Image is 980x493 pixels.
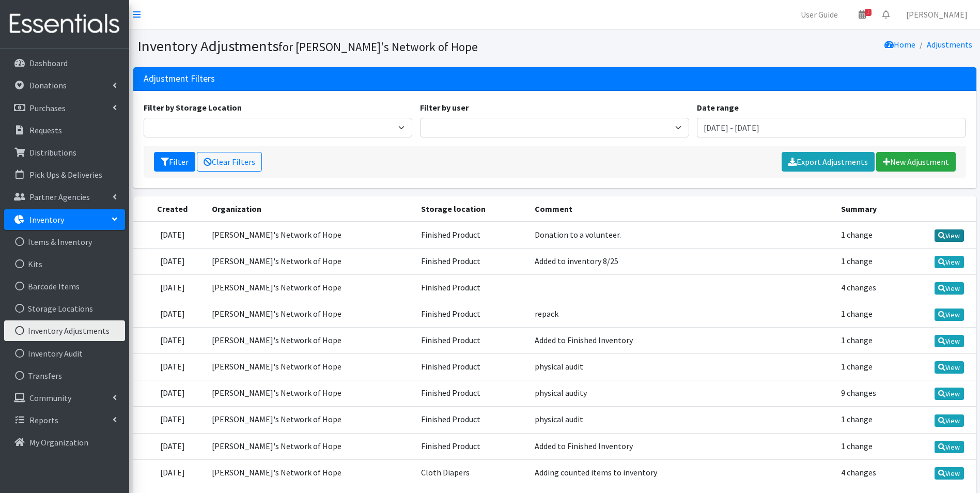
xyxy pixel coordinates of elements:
[528,328,835,354] td: Added to Finished Inventory
[884,39,915,50] a: Home
[528,433,835,459] td: Added to Finished Inventory
[4,410,125,430] a: Reports
[935,414,964,427] a: View
[4,98,125,118] a: Purchases
[206,301,415,327] td: [PERSON_NAME]'s Network of Hope
[137,37,551,55] h1: Inventory Adjustments
[835,301,906,327] td: 1 change
[4,164,125,185] a: Pick Ups & Deliveries
[206,222,415,249] td: [PERSON_NAME]'s Network of Hope
[528,248,835,274] td: Added to inventory 8/25
[4,343,125,364] a: Inventory Audit
[835,354,906,380] td: 1 change
[29,437,88,448] p: My Organization
[935,309,964,321] a: View
[935,229,964,242] a: View
[835,196,906,222] th: Summary
[29,58,68,68] p: Dashboard
[29,214,64,225] p: Inventory
[528,222,835,249] td: Donation to a volunteer.
[935,467,964,480] a: View
[160,282,185,292] time: [DATE]
[528,459,835,486] td: Adding counted items to inventory
[415,301,528,327] td: Finished Product
[278,39,478,54] small: for [PERSON_NAME]'s Network of Hope
[29,415,58,425] p: Reports
[898,4,976,25] a: [PERSON_NAME]
[415,222,528,249] td: Finished Product
[415,459,528,486] td: Cloth Diapers
[4,142,125,163] a: Distributions
[206,380,415,407] td: [PERSON_NAME]'s Network of Hope
[876,152,956,172] a: New Adjustment
[206,248,415,274] td: [PERSON_NAME]'s Network of Hope
[415,248,528,274] td: Finished Product
[160,256,185,266] time: [DATE]
[4,365,125,386] a: Transfers
[835,222,906,249] td: 1 change
[528,196,835,222] th: Comment
[206,433,415,459] td: [PERSON_NAME]'s Network of Hope
[206,328,415,354] td: [PERSON_NAME]'s Network of Hope
[206,274,415,301] td: [PERSON_NAME]'s Network of Hope
[850,4,874,25] a: 1
[160,414,185,424] time: [DATE]
[206,459,415,486] td: [PERSON_NAME]'s Network of Hope
[29,147,76,158] p: Distributions
[528,407,835,433] td: physical audit
[4,53,125,73] a: Dashboard
[420,101,469,114] label: Filter by user
[29,393,71,403] p: Community
[4,187,125,207] a: Partner Agencies
[835,274,906,301] td: 4 changes
[29,170,102,180] p: Pick Ups & Deliveries
[4,254,125,274] a: Kits
[29,103,66,113] p: Purchases
[144,73,215,84] h3: Adjustment Filters
[697,118,966,137] input: January 1, 2011 - December 31, 2011
[865,9,872,16] span: 1
[415,407,528,433] td: Finished Product
[528,380,835,407] td: physical audity
[160,441,185,451] time: [DATE]
[835,248,906,274] td: 1 change
[415,354,528,380] td: Finished Product
[835,407,906,433] td: 1 change
[528,354,835,380] td: physical audit
[29,80,67,90] p: Donations
[160,467,185,477] time: [DATE]
[4,209,125,230] a: Inventory
[835,380,906,407] td: 9 changes
[927,39,972,50] a: Adjustments
[415,274,528,301] td: Finished Product
[935,282,964,295] a: View
[160,335,185,345] time: [DATE]
[935,388,964,400] a: View
[197,152,262,172] a: Clear Filters
[29,125,62,135] p: Requests
[835,459,906,486] td: 4 changes
[697,101,739,114] label: Date range
[415,196,528,222] th: Storage location
[160,361,185,372] time: [DATE]
[206,354,415,380] td: [PERSON_NAME]'s Network of Hope
[4,388,125,408] a: Community
[4,298,125,319] a: Storage Locations
[792,4,846,25] a: User Guide
[935,335,964,347] a: View
[206,407,415,433] td: [PERSON_NAME]'s Network of Hope
[528,301,835,327] td: repack
[4,232,125,252] a: Items & Inventory
[4,7,125,41] img: HumanEssentials
[160,229,185,240] time: [DATE]
[782,152,875,172] a: Export Adjustments
[206,196,415,222] th: Organization
[29,192,90,202] p: Partner Agencies
[4,75,125,96] a: Donations
[415,328,528,354] td: Finished Product
[835,433,906,459] td: 1 change
[4,120,125,141] a: Requests
[835,328,906,354] td: 1 change
[133,196,206,222] th: Created
[935,441,964,453] a: View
